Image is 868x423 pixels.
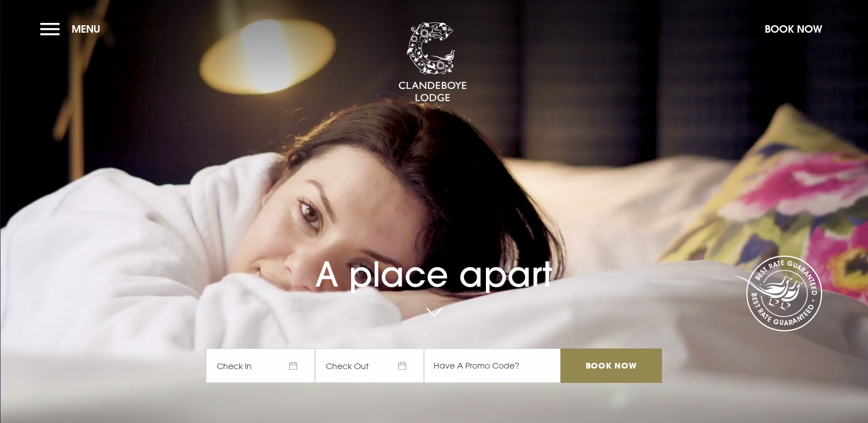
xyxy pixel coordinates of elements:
[398,22,467,103] img: Clandeboye Lodge
[206,228,661,295] h1: A place apart
[315,348,424,383] span: Check Out
[206,348,315,383] span: Check In
[424,348,560,383] input: Have A Promo Code?
[759,17,828,41] button: Book Now
[72,22,100,36] span: Menu
[40,17,106,41] button: Menu
[560,348,661,383] input: Book Now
